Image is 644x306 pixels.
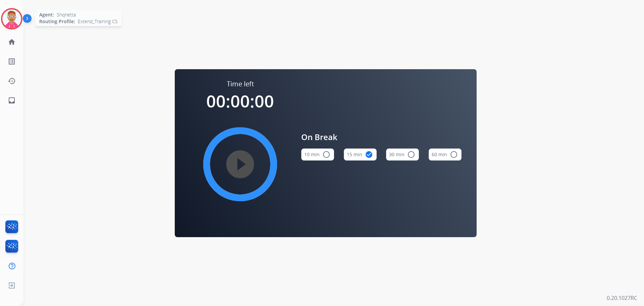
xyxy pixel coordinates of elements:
mat-icon: list_alt [8,57,16,65]
mat-icon: inbox [8,96,16,104]
mat-icon: home [8,38,16,46]
span: Extend_Training CS [78,18,118,25]
span: Shqnetta [57,11,76,18]
img: avatar [2,9,21,28]
span: On Break [301,131,462,143]
mat-icon: history [8,77,16,85]
mat-icon: play_circle_filled [236,160,244,168]
button: 15 min [344,148,377,161]
mat-icon: radio_button_unchecked [450,150,458,159]
span: Agent: [39,11,54,18]
button: 10 min [301,148,334,161]
mat-icon: radio_button_unchecked [407,150,415,159]
span: 00:00:00 [206,90,274,113]
p: 0.20.1027RC [607,294,637,302]
button: 60 min [429,148,462,161]
mat-icon: radio_button_unchecked [322,150,330,159]
button: 30 min [386,148,419,161]
span: Time left [227,79,254,89]
span: Routing Profile: [39,18,75,25]
mat-icon: check_circle [365,150,373,159]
